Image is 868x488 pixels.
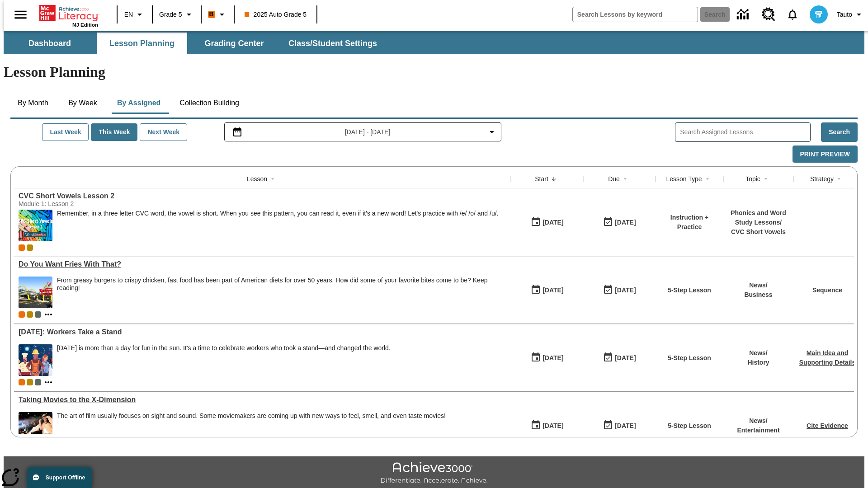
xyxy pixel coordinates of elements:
a: Taking Movies to the X-Dimension, Lessons [19,396,506,404]
button: By Month [10,92,56,114]
button: Sort [760,174,771,184]
div: Do You Want Fries With That? [19,260,506,268]
div: [DATE] [615,352,636,364]
button: Boost Class color is orange. Change class color [204,6,231,23]
p: 5-Step Lesson [668,421,711,431]
span: Support Offline [46,474,85,481]
button: Lesson Planning [97,33,187,54]
span: 2025 Auto Grade 5 [245,10,307,19]
button: Last Week [42,123,89,141]
div: Current Class [19,244,25,251]
button: Show more classes [43,309,54,320]
div: Start [535,174,548,183]
div: SubNavbar [4,31,864,54]
p: Phonics and Word Study Lessons / [728,208,789,227]
div: Labor Day is more than a day for fun in the sun. It's a time to celebrate workers who took a stan... [57,344,391,376]
p: Business [744,290,772,300]
button: 09/25/25: First time the lesson was available [528,349,566,366]
div: Strategy [810,174,834,183]
h1: Lesson Planning [4,64,864,80]
div: Module 1: Lesson 2 [19,200,154,207]
a: Labor Day: Workers Take a Stand, Lessons [19,328,506,336]
a: Cite Evidence [807,422,848,429]
span: Tauto [837,10,852,19]
span: Dashboard [28,38,71,49]
div: Remember, in a three letter CVC word, the vowel is short. When you see this pattern, you can read... [57,210,498,241]
p: News / [744,281,772,290]
span: Grade 5 [159,10,182,19]
p: CVC Short Vowels [728,227,789,237]
button: Sort [548,174,559,184]
button: 09/27/25: First time the lesson was available [528,214,566,231]
div: [DATE] [615,420,636,432]
button: Class/Student Settings [281,33,384,54]
span: Lesson Planning [109,38,175,49]
p: 5-Step Lesson [668,286,711,295]
button: Sort [834,174,844,184]
button: Support Offline [27,467,92,488]
div: [DATE] [542,420,563,432]
button: Select the date range menu item [228,127,498,137]
button: 09/25/25: First time the lesson was available [528,282,566,299]
div: Lesson [247,174,267,183]
img: CVC Short Vowels Lesson 2. [19,210,52,241]
a: Main Idea and Supporting Details [799,349,855,366]
button: 09/25/25: Last day the lesson can be accessed [600,349,639,366]
div: SubNavbar [4,33,385,54]
img: Achieve3000 Differentiate Accelerate Achieve [380,462,488,485]
button: Dashboard [5,33,95,54]
p: Entertainment [737,426,779,435]
img: avatar image [810,5,828,23]
div: Lesson Type [666,174,702,183]
div: The art of film usually focuses on sight and sound. Some moviemakers are coming up with new ways ... [57,412,446,444]
div: [DATE] [542,285,563,296]
button: Sort [620,174,631,184]
button: By Assigned [110,92,168,114]
span: New 2025 class [27,379,33,385]
a: Sequence [812,286,842,294]
span: OL 2025 Auto Grade 6 [35,311,41,318]
p: 5-Step Lesson [668,353,711,363]
button: Sort [267,174,278,184]
button: 09/25/25: First time the lesson was available [528,417,566,434]
div: [DATE] is more than a day for fun in the sun. It's a time to celebrate workers who took a stand—a... [57,344,391,352]
div: New 2025 class [27,311,33,318]
img: Panel in front of the seats sprays water mist to the happy audience at a 4DX-equipped theater. [19,412,52,444]
div: Current Class [19,311,25,318]
button: 09/27/25: Last day the lesson can be accessed [600,214,639,231]
span: EN [124,10,133,19]
div: OL 2025 Auto Grade 6 [35,379,41,385]
img: A banner with a blue background shows an illustrated row of diverse men and women dressed in clot... [19,344,52,376]
div: Taking Movies to the X-Dimension [19,396,506,404]
p: News / [747,348,769,358]
button: Next Week [140,123,187,141]
input: search field [573,7,698,22]
button: Open side menu [7,1,34,28]
div: CVC Short Vowels Lesson 2 [19,192,506,200]
a: CVC Short Vowels Lesson 2, Lessons [19,192,506,200]
div: [DATE] [542,352,563,364]
a: Do You Want Fries With That?, Lessons [19,260,506,268]
button: 09/25/25: Last day the lesson can be accessed [600,417,639,434]
div: Topic [745,174,760,183]
svg: Collapse Date Range Filter [486,127,497,137]
button: Select a new avatar [804,3,833,26]
a: Data Center [731,2,756,27]
p: Instruction + Practice [660,213,719,232]
div: From greasy burgers to crispy chicken, fast food has been part of American diets for over 50 year... [57,277,506,308]
span: NJ Edition [72,22,98,28]
a: Home [39,4,98,22]
div: [DATE] [615,217,636,228]
div: Current Class [19,379,25,385]
button: This Week [91,123,137,141]
input: Search Assigned Lessons [680,126,810,139]
button: Show more classes [43,377,54,388]
p: Remember, in a three letter CVC word, the vowel is short. When you see this pattern, you can read... [57,210,498,217]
